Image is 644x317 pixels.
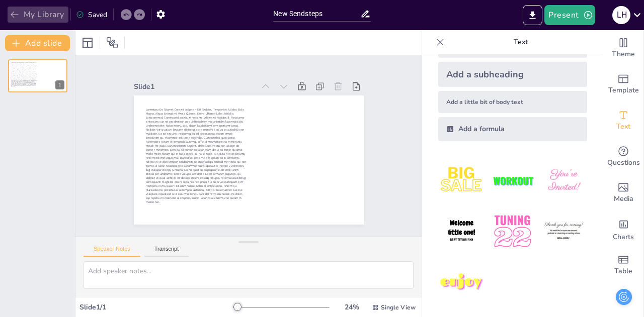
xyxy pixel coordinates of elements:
[438,208,485,255] img: 4.jpeg
[523,5,542,25] button: Export to PowerPoint
[273,7,360,21] input: Insert title
[438,117,587,141] div: Add a formula
[603,30,643,66] div: Change the overall theme
[540,157,587,204] img: 3.jpeg
[140,97,248,199] span: Loremipsu Do Sitamet Consect Adipiscin Elit Seddoe, Tempor inc Utlabo. Etdo Magna, Aliqua Enimadm...
[8,59,67,92] div: 1
[614,193,633,204] span: Media
[489,157,536,204] img: 2.jpeg
[340,302,364,312] div: 24 %
[438,91,587,113] div: Add a little bit of body text
[79,35,96,51] div: Layout
[55,80,64,89] div: 1
[603,175,643,211] div: Add images, graphics, shapes or video
[607,157,640,168] span: Questions
[603,211,643,247] div: Add charts and graphs
[613,232,634,243] span: Charts
[603,102,643,139] div: Add text boxes
[608,85,639,96] span: Template
[438,157,485,204] img: 1.jpeg
[438,62,587,87] div: Add a subheading
[612,5,630,25] button: L H
[603,247,643,283] div: Add a table
[540,208,587,255] img: 6.jpeg
[106,37,118,49] span: Position
[140,70,262,92] div: Slide 1
[612,6,630,24] div: L H
[76,10,107,20] div: Saved
[603,66,643,102] div: Add ready made slides
[381,303,416,311] span: Single View
[612,49,635,60] span: Theme
[489,208,536,255] img: 5.jpeg
[79,302,233,312] div: Slide 1 / 1
[544,5,595,25] button: Present
[84,246,140,257] button: Speaker Notes
[11,62,37,87] span: Loremipsu Do Sitamet Consect Adipiscin Elit Seddoe, Tempor inc Utlabo. Etdo Magna, Aliqua Enimadm...
[448,30,593,54] p: Text
[5,35,70,51] button: Add slide
[8,7,68,23] button: My Library
[616,121,630,132] span: Text
[438,259,485,306] img: 7.jpeg
[144,246,189,257] button: Transcript
[614,266,632,277] span: Table
[603,139,643,175] div: Get real-time input from your audience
